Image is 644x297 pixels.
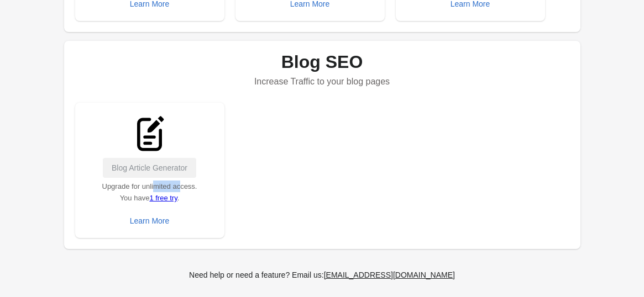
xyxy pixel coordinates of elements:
[129,114,170,155] img: BlogMajor-a756ebc40f10ca2918747b9056ddf97b9a3e563214d69ae71abac5d4afac4825.svg
[324,271,455,279] div: [EMAIL_ADDRESS][DOMAIN_NAME]
[130,216,170,225] div: Learn More
[320,265,459,285] a: [EMAIL_ADDRESS][DOMAIN_NAME]
[75,72,569,92] p: Increase Traffic to your blog pages
[102,182,197,202] span: Upgrade for unlimited access. You have .
[149,194,177,202] a: 1 free try
[125,211,174,231] button: Learn More
[75,52,569,72] h1: Blog SEO
[189,269,455,281] div: Need help or need a feature? Email us:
